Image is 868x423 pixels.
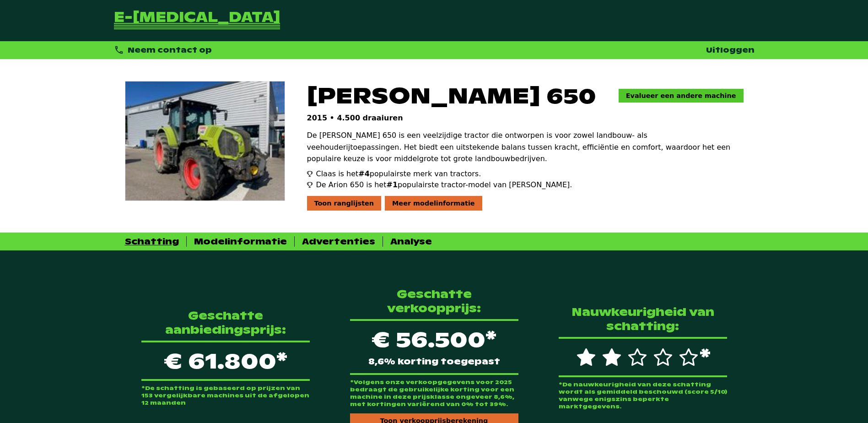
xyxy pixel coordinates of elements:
[386,180,398,189] span: #1
[619,89,744,103] a: Evalueer een andere machine
[141,341,310,381] p: € 61.800*
[559,381,727,410] p: *De nauwkeurigheid van deze schatting wordt als gemiddeld beschouwd (score 5/10) vanwege enigszin...
[307,114,744,122] p: 2015 • 4.500 draaiuren
[141,309,310,337] p: Geschatte aanbiedingsprijs:
[559,305,727,333] p: Nauwkeurigheid van schatting:
[194,236,287,247] div: Modelinformatie
[128,45,212,55] span: Neem contact op
[307,196,382,211] div: Toon ranglijsten
[350,287,518,315] p: Geschatte verkoopprijs:
[368,358,500,366] span: 8,6% korting toegepast
[706,45,755,55] a: Uitloggen
[302,236,375,247] div: Advertenties
[350,379,518,408] p: *Volgens onze verkoopgegevens voor 2025 bedraagt de gebruikelijke korting voor een machine in dez...
[125,81,285,201] img: Claas Arion 650 CEBIS
[125,236,179,247] div: Schatting
[114,45,212,55] div: Neem contact op
[141,385,310,407] p: *De schatting is gebaseerd op prijzen van 153 vergelijkbare machines uit de afgelopen 12 maanden
[307,130,744,165] p: De [PERSON_NAME] 650 is een veelzijdige tractor die ontworpen is voor zowel landbouw- als veehoud...
[385,196,482,211] div: Meer modelinformatie
[114,11,280,30] a: Terug naar de startpagina
[316,179,572,190] span: De Arion 650 is het populairste tractor-model van [PERSON_NAME].
[390,236,432,247] div: Analyse
[307,81,596,110] span: [PERSON_NAME] 650
[358,169,370,178] span: #4
[316,168,481,179] span: Claas is het populairste merk van tractors.
[350,319,518,375] div: € 56.500*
